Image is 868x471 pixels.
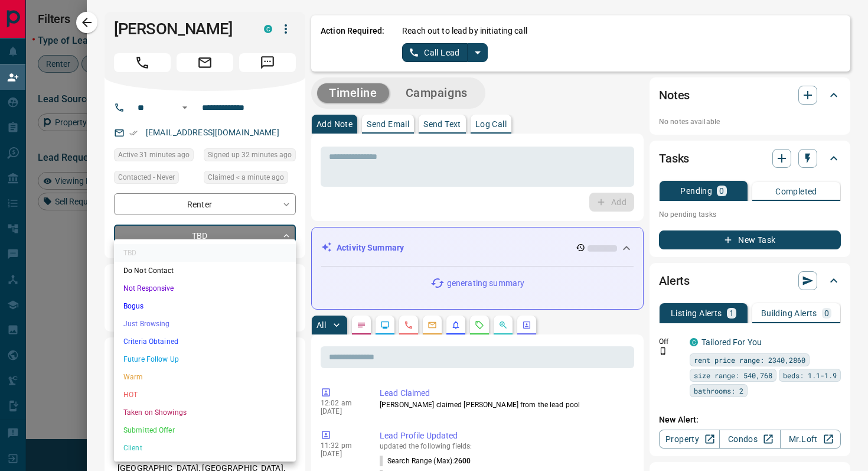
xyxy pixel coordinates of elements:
[114,315,296,333] li: Just Browsing
[114,333,296,350] li: Criteria Obtained
[114,404,296,421] li: Taken on Showings
[114,439,296,457] li: Client
[114,421,296,439] li: Submitted Offer
[114,368,296,386] li: Warm
[114,297,296,315] li: Bogus
[114,262,296,280] li: Do Not Contact
[114,386,296,404] li: HOT
[114,350,296,368] li: Future Follow Up
[114,280,296,297] li: Not Responsive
